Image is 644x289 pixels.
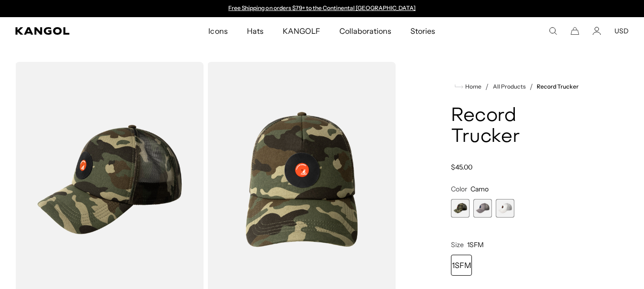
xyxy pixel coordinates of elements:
button: Cart [571,27,579,35]
a: Icons [199,17,237,45]
a: Account [593,27,601,35]
div: 2 of 3 [473,199,492,218]
summary: Search here [549,27,557,35]
a: Collaborations [330,17,401,45]
a: Home [455,82,481,91]
div: 1 of 3 [451,199,470,218]
div: 1 of 2 [224,5,420,12]
div: Announcement [224,5,420,12]
label: Grey [473,199,492,218]
a: All Products [493,83,526,90]
span: Size [451,240,464,249]
span: Collaborations [339,17,391,45]
div: 1SFM [451,255,472,276]
span: Hats [247,17,264,45]
span: 1SFM [467,240,484,249]
a: Stories [401,17,445,45]
label: Camo [451,199,470,218]
button: USD [614,27,629,35]
nav: breadcrumbs [451,81,581,92]
span: $45.00 [451,163,472,171]
span: Color [451,185,467,193]
span: Camo [470,185,489,193]
li: / [526,81,533,92]
slideshow-component: Announcement bar [224,5,420,12]
div: 3 of 3 [496,199,514,218]
a: KANGOLF [273,17,330,45]
label: White [496,199,514,218]
li: / [481,81,489,92]
a: Kangol [15,27,138,35]
a: Free Shipping on orders $79+ to the Continental [GEOGRAPHIC_DATA] [228,4,416,11]
span: KANGOLF [283,17,320,45]
a: Record Trucker [537,83,579,90]
span: Icons [208,17,227,45]
h1: Record Trucker [451,106,581,148]
a: Hats [237,17,273,45]
span: Stories [410,17,435,45]
span: Home [463,83,481,90]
